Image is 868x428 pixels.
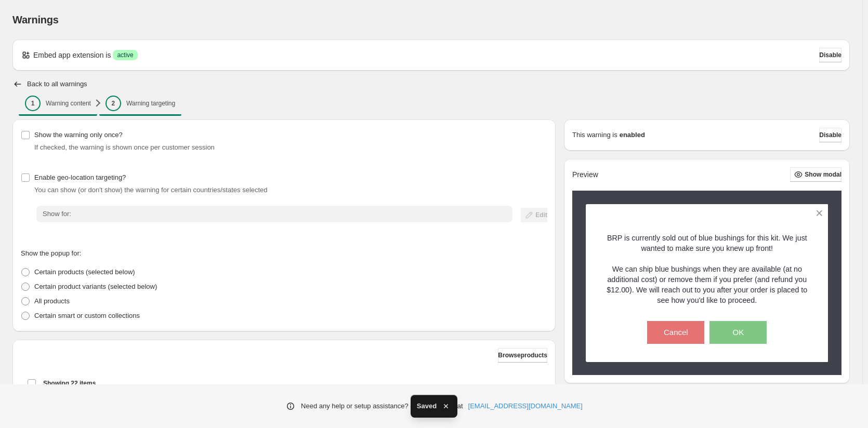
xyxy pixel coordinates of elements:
span: Saved [417,401,437,411]
p: Embed app extension is [33,50,111,60]
span: Certain product variants (selected below) [34,283,157,290]
div: 2 [106,96,121,111]
span: You can show (or don't show) the warning for certain countries/states selected [34,186,268,194]
p: Warning content [46,99,91,108]
span: Browse products [498,351,547,359]
button: Cancel [647,321,704,344]
a: [EMAIL_ADDRESS][DOMAIN_NAME] [468,401,583,411]
span: Showing 22 items [43,379,96,387]
button: Show modal [790,167,841,182]
span: Show the warning only once? [34,131,123,139]
button: OK [709,321,767,344]
strong: enabled [620,130,645,140]
span: Enable geo-location targeting? [34,173,126,181]
span: If checked, the warning is shown once per customer session [34,143,215,151]
span: Certain products (selected below) [34,268,135,276]
button: Browseproducts [498,348,547,363]
span: Disable [819,51,841,59]
h2: Back to all warnings [27,80,87,88]
span: Disable [819,131,841,139]
p: This warning is [572,130,617,140]
span: Warnings [12,14,59,25]
p: All products [34,296,70,306]
span: Show for: [43,210,71,218]
span: active [117,51,133,59]
button: Disable [819,128,841,142]
p: BRP is currently sold out of blue bushings for this kit. We just wanted to make sure you knew up ... [604,233,810,305]
p: Certain smart or custom collections [34,311,140,321]
span: Show modal [805,170,841,179]
div: 1 [25,96,41,111]
p: Warning targeting [126,99,175,108]
h2: Preview [572,170,598,179]
span: Show the popup for: [21,249,81,257]
button: Disable [819,48,841,62]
